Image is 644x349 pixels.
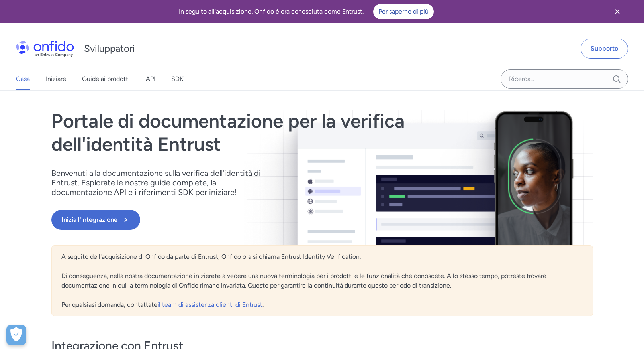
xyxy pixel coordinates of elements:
[51,210,431,230] a: Inizia l'integrazione
[373,4,434,19] a: Per saperne di più
[16,68,30,90] a: Casa
[61,253,361,260] font: A seguito dell'acquisizione di Onfido da parte di Entrust, Onfido ora si chiama Entrust Identity ...
[179,8,364,15] font: In seguito all'acquisizione, Onfido è ora conosciuta come Entrust.
[6,325,26,345] button: Apri preferenze
[84,43,135,54] font: Sviluppatori
[61,272,546,289] font: Di conseguenza, nella nostra documentazione inizierete a vedere una nuova terminologia per i prod...
[501,69,628,89] input: Campo di input di ricerca Onfido
[82,68,130,90] a: Guide ai prodotti
[146,75,155,83] font: API
[16,41,74,57] img: Logo Onfido
[262,301,264,308] font: .
[16,75,30,83] font: Casa
[51,168,261,197] font: Benvenuti alla documentazione sulla verifica dell'identità di Entrust. Esplorate le nostre guide ...
[613,7,622,16] svg: Chiudi banner
[51,109,405,156] font: Portale di documentazione per la verifica dell'identità Entrust
[46,68,66,90] a: Iniziare
[603,2,632,22] button: Chiudi banner
[157,301,262,308] a: il team di assistenza clienti di Entrust
[171,75,184,83] font: SDK
[146,68,155,90] a: API
[6,325,26,345] div: Cookie di preferenza
[591,45,618,52] font: Supporto
[581,39,628,59] a: Supporto
[51,210,140,230] button: Inizia l'integrazione
[61,216,117,223] font: Inizia l'integrazione
[378,8,429,15] font: Per saperne di più
[61,301,157,308] font: Per qualsiasi domanda, contattate
[171,68,184,90] a: SDK
[46,75,66,83] font: Iniziare
[82,75,130,83] font: Guide ai prodotti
